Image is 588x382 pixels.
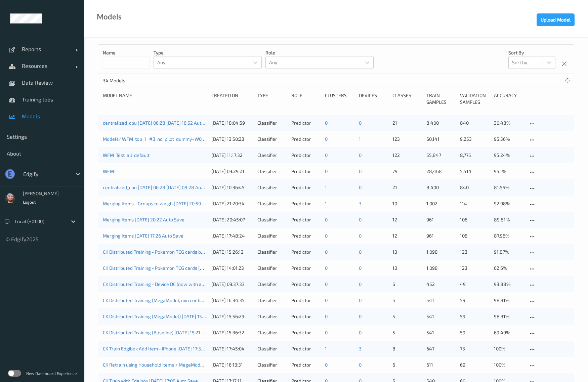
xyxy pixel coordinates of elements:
p: 100% [494,362,523,368]
p: 1,098 [426,265,456,271]
p: 647 [426,345,456,352]
div: [DATE] 17:48:24 [211,232,253,239]
p: 541 [426,297,456,304]
div: [DATE] 14:01:23 [211,265,253,271]
p: 1,098 [426,249,456,255]
p: 28,468 [426,168,456,175]
div: Predictor [291,345,320,352]
p: 59 [460,329,489,336]
div: [DATE] 09:37:33 [211,281,253,288]
a: 1 [325,346,327,351]
div: Role [291,92,320,105]
a: 3 [359,201,362,206]
a: CK Distributed Training - Device DC (now with a diff min_world setting - 1) [DATE] 09:23 Auto Save [103,281,307,287]
div: Predictor [291,136,320,142]
div: [DATE] 15:26:12 [211,249,253,255]
a: 1 [359,136,361,142]
div: Classifier [257,313,287,320]
p: 89.81% [494,216,523,223]
a: 0 [325,330,328,335]
div: Classifier [257,200,287,207]
a: Models/ WFM_top_1 _#3_no_pilot_dummy+W0 [DATE] 08:58 Auto Save [103,136,253,142]
div: Validation Samples [460,92,489,105]
a: 0 [325,362,328,368]
div: Classifier [257,329,287,336]
div: [DATE] 10:36:45 [211,184,253,191]
div: Predictor [291,152,320,159]
a: CK Distributed Training - Pokemon TCG cards based on MegaModel [DATE] 15:09 Auto Save [103,249,294,255]
div: Predictor [291,200,320,207]
p: 12 [392,232,421,239]
a: 0 [359,362,362,368]
a: 0 [359,330,362,335]
p: 79 [392,168,421,175]
p: 87.96% [494,232,523,239]
p: 840 [460,120,489,126]
p: 30.48% [494,120,523,126]
div: Type [257,92,287,105]
p: 123 [392,136,421,142]
div: Accuracy [494,92,523,105]
p: 95.24% [494,152,523,159]
p: 13 [392,265,421,271]
div: [DATE] 13:50:23 [211,136,253,142]
a: Merging Items [DATE] 20:22 Auto Save [103,217,184,222]
p: 100% [494,345,523,352]
p: 95.56% [494,136,523,142]
p: 114 [460,200,489,207]
p: 5 [392,329,421,336]
div: Created On [211,92,253,105]
div: Train Samples [426,92,456,105]
div: Classifier [257,249,287,255]
p: 5 [392,313,421,320]
p: 91.87% [494,249,523,255]
a: 0 [325,297,328,303]
a: 0 [325,249,328,255]
div: Classifier [257,232,287,239]
p: 98.31% [494,297,523,304]
div: Predictor [291,281,320,288]
div: Predictor [291,216,320,223]
p: 122 [392,152,421,159]
div: Predictor [291,232,320,239]
p: 961 [426,216,456,223]
p: 123 [460,249,489,255]
div: [DATE] 17:45:04 [211,345,253,352]
p: 108 [460,232,489,239]
a: 0 [325,233,328,239]
a: 0 [359,233,362,239]
p: 21 [392,184,421,191]
div: Model Name [103,92,207,105]
a: 0 [325,120,328,126]
p: 81.55% [494,184,523,191]
a: 0 [325,168,328,174]
a: 0 [359,168,362,174]
div: Classifier [257,136,287,142]
div: Classifier [257,168,287,175]
div: Predictor [291,168,320,175]
a: Merging Items - Groups to weigh [DATE] 20:59 Auto Save [103,201,223,206]
p: 541 [426,329,456,336]
p: 34 Models [103,77,153,84]
div: Predictor [291,265,320,271]
a: CK Distributed Training (MegaModel) [DATE] 15:41 Auto Save [103,313,230,319]
p: 13 [392,249,421,255]
a: centralized_cpu [DATE] 06:28 [DATE] 08:28 Auto Save [103,184,217,190]
div: Classifier [257,265,287,271]
div: Predictor [291,249,320,255]
div: Predictor [291,184,320,191]
div: [DATE] 18:04:59 [211,120,253,126]
p: 541 [426,313,456,320]
a: 0 [325,313,328,319]
div: [DATE] 11:17:32 [211,152,253,159]
a: CK Distributed Training (MegaModel, min confidence boundaries + top3) [DATE] 16:19 Auto Save [103,297,304,303]
p: 92.98% [494,200,523,207]
p: 8 [392,345,421,352]
p: 611 [426,362,456,368]
a: 0 [325,265,328,271]
p: 55,847 [426,152,456,159]
a: 0 [359,152,362,158]
div: Classifier [257,184,287,191]
p: 840 [460,184,489,191]
div: Predictor [291,329,320,336]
